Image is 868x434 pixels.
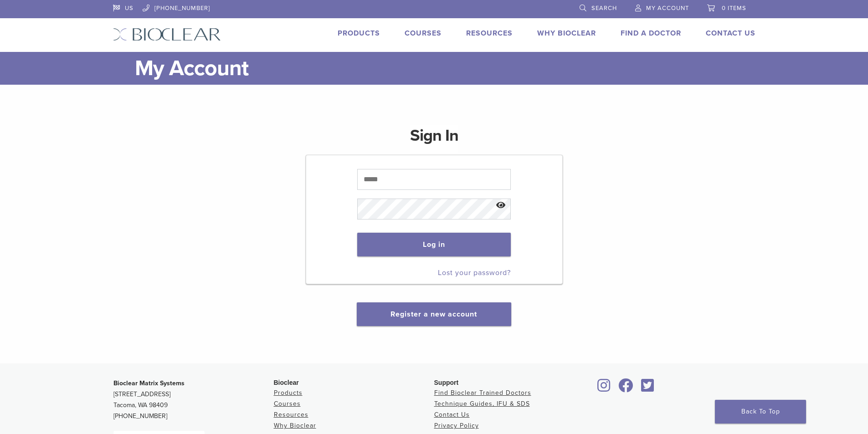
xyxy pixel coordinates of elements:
button: Show password [491,194,511,217]
a: Why Bioclear [274,422,316,429]
a: Lost your password? [438,268,511,277]
button: Log in [357,233,511,256]
a: Resources [466,29,513,38]
strong: Bioclear Matrix Systems [113,379,185,387]
a: Bioclear [616,384,637,393]
a: Find Bioclear Trained Doctors [434,389,531,397]
a: Back To Top [715,400,806,424]
a: Courses [274,400,301,408]
a: Bioclear [638,384,657,393]
a: Products [274,389,303,397]
button: Register a new account [357,302,511,326]
a: Register a new account [390,310,477,319]
p: [STREET_ADDRESS] Tacoma, WA 98409 [PHONE_NUMBER] [113,378,274,422]
span: Bioclear [274,379,299,386]
a: Products [338,29,380,38]
a: Contact Us [706,29,755,38]
a: Courses [405,29,442,38]
span: Search [591,5,617,12]
h1: My Account [135,52,755,85]
a: Contact Us [434,411,470,419]
a: Find A Doctor [621,29,681,38]
a: Bioclear [595,384,614,393]
span: Support [434,379,459,386]
span: 0 items [722,5,746,12]
h1: Sign In [410,125,458,154]
img: Bioclear [113,28,221,41]
a: Resources [274,411,308,419]
a: Technique Guides, IFU & SDS [434,400,530,408]
a: Privacy Policy [434,422,479,429]
span: My Account [646,5,689,12]
a: Why Bioclear [537,29,596,38]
